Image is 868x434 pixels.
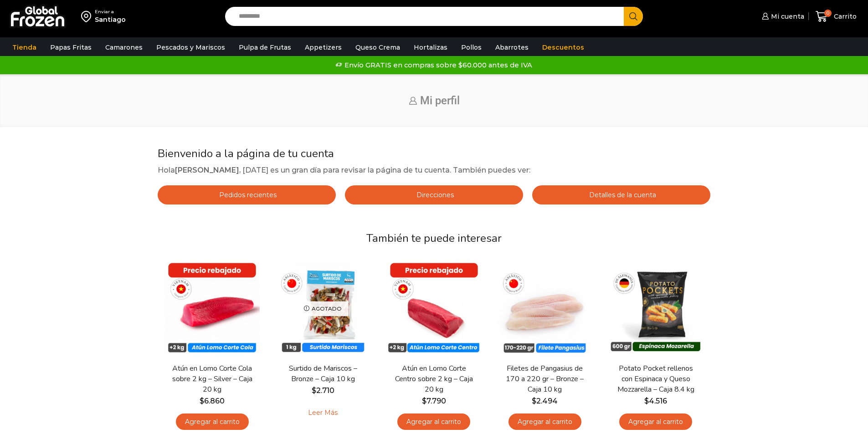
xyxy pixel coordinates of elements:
div: Santiago [95,15,126,24]
span: Mi perfil [420,94,460,107]
span: Carrito [832,12,857,21]
bdi: 7.790 [422,397,446,405]
span: Pedidos recientes [217,191,277,199]
a: Agregar al carrito: “Potato Pocket rellenos con Espinaca y Queso Mozzarella - Caja 8.4 kg” [619,414,692,430]
strong: [PERSON_NAME] [175,166,239,174]
span: También te puede interesar [366,231,502,245]
span: 0 [824,10,832,17]
bdi: 2.710 [312,386,334,395]
a: Atún en Lomo Corte Cola sobre 2 kg – Silver – Caja 20 kg [169,363,255,395]
a: Pedidos recientes [158,185,336,204]
a: Direcciones [345,185,523,204]
a: Papas Fritas [46,39,96,56]
a: Agregar al carrito: “Filetes de Pangasius de 170 a 220 gr - Bronze - Caja 10 kg” [508,414,581,430]
a: 0 Carrito [813,6,859,27]
span: Direcciones [414,191,454,199]
a: Pulpa de Frutas [234,39,296,56]
img: address-field-icon.svg [81,9,95,24]
span: $ [312,386,316,395]
a: Pollos [457,39,486,56]
span: $ [200,397,204,405]
a: Camarones [101,39,147,56]
a: Agregar al carrito: “Atún en Lomo Corte Centro sobre 2 kg - Caja 20 kg” [397,414,470,430]
span: $ [532,397,536,405]
a: Hortalizas [409,39,452,56]
div: Enviar a [95,9,126,15]
p: Agotado [298,301,348,316]
a: Surtido de Mariscos – Bronze – Caja 10 kg [280,363,366,384]
span: Mi cuenta [769,12,804,21]
button: Search button [624,7,643,26]
a: Filetes de Pangasius de 170 a 220 gr – Bronze – Caja 10 kg [502,363,587,395]
p: Hola , [DATE] es un gran día para revisar la página de tu cuenta. También puedes ver: [158,164,710,176]
a: Atún en Lomo Corte Centro sobre 2 kg – Caja 20 kg [391,363,477,395]
a: Queso Crema [351,39,405,56]
a: Potato Pocket rellenos con Espinaca y Queso Mozzarella – Caja 8.4 kg [613,363,699,395]
bdi: 4.516 [644,397,667,405]
span: Bienvenido a la página de tu cuenta [158,146,334,161]
a: Abarrotes [491,39,533,56]
a: Mi cuenta [760,7,804,26]
a: Appetizers [300,39,346,56]
div: 2 / 7 [270,256,376,428]
bdi: 2.494 [532,397,558,405]
span: Detalles de la cuenta [587,191,656,199]
a: Leé más sobre “Surtido de Mariscos - Bronze - Caja 10 kg” [294,403,352,422]
bdi: 6.860 [200,397,225,405]
span: $ [644,397,649,405]
a: Descuentos [538,39,589,56]
a: Tienda [8,39,41,56]
a: Agregar al carrito: “Atún en Lomo Corte Cola sobre 2 kg - Silver - Caja 20 kg” [176,414,249,430]
a: Pescados y Mariscos [152,39,230,56]
span: $ [422,397,426,405]
a: Detalles de la cuenta [532,185,710,204]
